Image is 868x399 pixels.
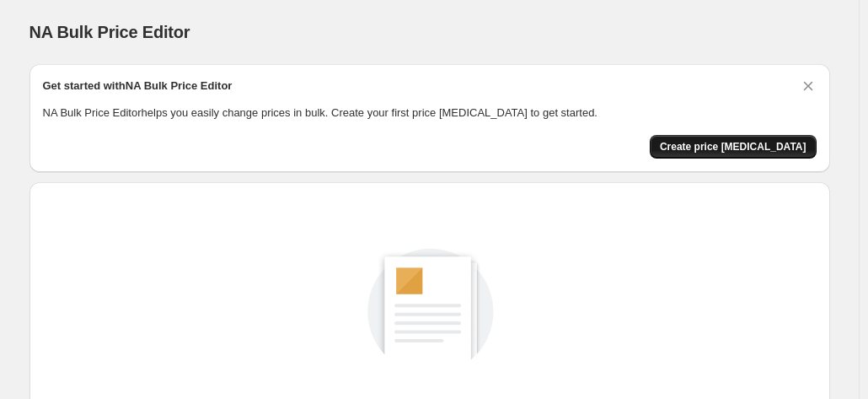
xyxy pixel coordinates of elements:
button: Create price change job [650,135,817,159]
button: Dismiss card [800,78,817,94]
p: NA Bulk Price Editor helps you easily change prices in bulk. Create your first price [MEDICAL_DAT... [43,105,817,121]
span: Create price [MEDICAL_DATA] [660,140,806,154]
h2: Get started with NA Bulk Price Editor [43,78,233,94]
span: NA Bulk Price Editor [29,23,190,41]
